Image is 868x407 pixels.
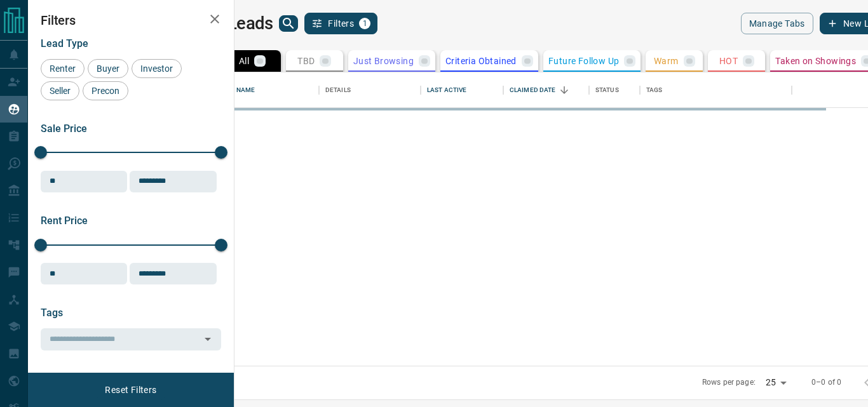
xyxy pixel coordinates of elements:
[555,81,573,99] button: Sort
[199,330,217,348] button: Open
[239,57,249,65] p: All
[83,81,128,100] div: Precon
[41,59,85,78] div: Renter
[88,59,128,78] div: Buyer
[654,57,679,65] p: Warm
[811,377,841,388] p: 0–0 of 0
[41,37,88,50] span: Lead Type
[136,63,177,74] span: Investor
[741,13,813,34] button: Manage Tabs
[595,72,619,108] div: Status
[236,72,255,108] div: Name
[41,123,87,135] span: Sale Price
[41,215,88,227] span: Rent Price
[548,57,619,65] p: Future Follow Up
[45,86,75,96] span: Seller
[445,57,517,65] p: Criteria Obtained
[761,373,791,392] div: 25
[297,57,315,65] p: TBD
[41,307,63,319] span: Tags
[510,72,556,108] div: Claimed Date
[87,86,124,96] span: Precon
[360,19,369,28] span: 1
[200,13,273,34] h1: My Leads
[41,13,221,28] h2: Filters
[279,15,298,32] button: search button
[702,377,756,388] p: Rows per page:
[719,57,738,65] p: HOT
[304,13,377,34] button: Filters1
[92,63,124,74] span: Buyer
[775,57,856,65] p: Taken on Showings
[41,373,119,385] span: Opportunity Type
[589,72,640,108] div: Status
[503,72,589,108] div: Claimed Date
[45,63,80,74] span: Renter
[319,72,421,108] div: Details
[640,72,792,108] div: Tags
[97,379,165,401] button: Reset Filters
[325,72,351,108] div: Details
[421,72,503,108] div: Last Active
[353,57,414,65] p: Just Browsing
[230,72,319,108] div: Name
[427,72,466,108] div: Last Active
[41,81,79,100] div: Seller
[132,59,182,78] div: Investor
[646,72,663,108] div: Tags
